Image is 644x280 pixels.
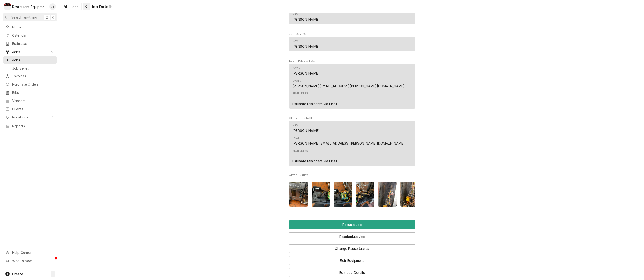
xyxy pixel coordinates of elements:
[3,89,57,96] a: Bills
[292,92,308,95] div: Reminders
[292,66,300,70] div: Name
[292,128,320,133] div: [PERSON_NAME]
[62,3,80,11] a: Jobs
[334,182,352,207] img: 1IzsrHLzSpeX7jjHbfTj
[12,25,55,30] span: Home
[289,256,415,265] button: Edit Equipment
[12,49,48,54] span: Jobs
[292,149,337,163] div: Reminders
[289,244,415,253] button: Change Pause Status
[12,98,55,103] span: Vendors
[289,32,415,53] div: Job Contact
[292,141,405,145] a: [PERSON_NAME][EMAIL_ADDRESS][PERSON_NAME][DOMAIN_NAME]
[292,39,300,43] div: Name
[83,3,90,10] button: Navigate back
[4,3,11,10] div: Restaurant Equipment Diagnostics's Avatar
[289,10,415,27] div: Job Reporter List
[52,272,54,276] span: C
[292,39,320,49] div: Name
[3,13,57,21] button: Search anything⌘K
[289,121,415,168] div: Client Contact List
[3,64,57,72] a: Job Series
[12,82,55,87] span: Purchase Orders
[289,64,415,109] div: Contact
[71,4,79,9] span: Jobs
[12,90,55,95] span: Bills
[292,158,337,163] div: Estimate reminders via Email
[289,253,415,265] div: Button Group Row
[289,64,415,111] div: Location Contact List
[12,58,55,63] span: Jobs
[289,220,415,229] div: Button Group Row
[289,182,308,207] img: tlUDeETrTaIuSU7P1sBv
[3,32,57,39] a: Calendar
[3,122,57,130] a: Reports
[356,182,375,207] img: nLA3j8SQSiiW4pIGALm5
[292,71,320,76] div: [PERSON_NAME]
[12,258,54,263] span: What's New
[292,44,320,49] div: [PERSON_NAME]
[289,59,415,110] div: Location Contact
[292,12,320,22] div: Name
[292,154,296,158] div: —
[289,121,415,166] div: Contact
[292,66,320,75] div: Name
[49,3,56,10] div: Jaired Brunty's Avatar
[289,178,415,211] span: Attachments
[12,123,55,128] span: Reports
[292,79,301,83] div: Email
[292,123,320,133] div: Name
[3,72,57,80] a: Invoices
[3,249,57,256] a: Go to Help Center
[289,268,415,277] button: Edit Job Details
[289,32,415,36] span: Job Contact
[4,3,11,10] div: R
[3,80,57,88] a: Purchase Orders
[292,101,337,106] div: Estimate reminders via Email
[292,149,308,153] div: Reminders
[3,56,57,64] a: Jobs
[3,40,57,47] a: Estimates
[292,84,405,88] a: [PERSON_NAME][EMAIL_ADDRESS][PERSON_NAME][DOMAIN_NAME]
[312,182,330,207] img: w4elw2BoSNyoL3YUEvFP
[3,48,57,56] a: Go to Jobs
[289,59,415,63] span: Location Contact
[289,265,415,277] div: Button Group Row
[12,250,54,255] span: Help Center
[292,79,405,88] div: Email
[45,15,49,20] span: ⌘
[289,174,415,177] span: Attachments
[12,272,23,276] span: Create
[289,174,415,210] div: Attachments
[289,229,415,241] div: Button Group Row
[11,15,37,20] span: Search anything
[12,115,48,120] span: Pricebook
[49,3,56,10] div: JB
[90,4,113,10] span: Job Details
[3,113,57,121] a: Go to Pricebook
[289,5,415,27] div: Job Reporter
[52,15,54,20] span: K
[378,182,397,207] img: ZzePSbk5Rt2OcHADiwbI
[3,257,57,265] a: Go to What's New
[12,4,47,9] div: Restaurant Equipment Diagnostics
[289,37,415,51] div: Contact
[289,116,415,120] span: Client Contact
[3,105,57,113] a: Clients
[12,106,55,111] span: Clients
[289,241,415,253] div: Button Group Row
[400,182,419,207] img: KGfnvdBtSYuQeLdpUa86
[292,92,337,106] div: Reminders
[289,220,415,229] button: Resume Job
[292,17,320,22] div: [PERSON_NAME]
[12,66,55,71] span: Job Series
[12,74,55,79] span: Invoices
[292,96,296,101] div: —
[292,136,301,140] div: Email
[12,33,55,38] span: Calendar
[289,37,415,53] div: Job Contact List
[292,136,405,146] div: Email
[292,12,300,16] div: Name
[3,23,57,31] a: Home
[12,41,55,46] span: Estimates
